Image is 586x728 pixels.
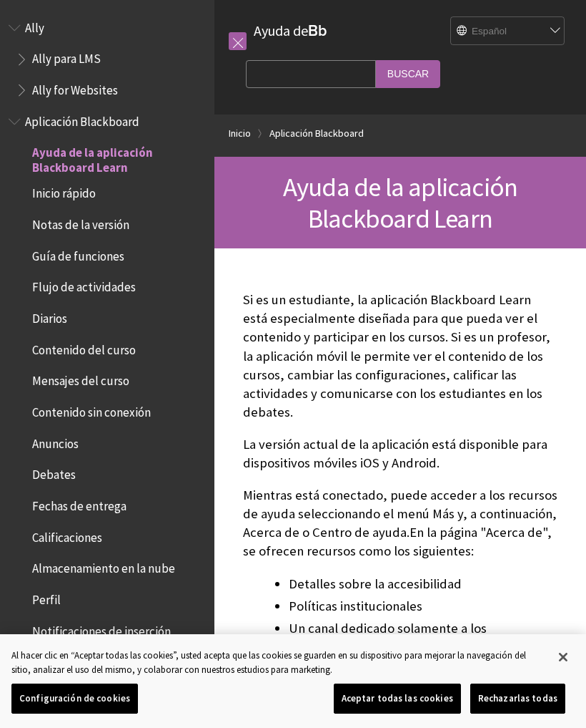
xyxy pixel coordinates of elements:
li: Detalles sobre la accesibilidad [289,574,557,594]
span: Diarios [32,306,67,326]
span: Calificaciones [32,525,102,545]
p: Si es un estudiante, la aplicación Blackboard Learn está especialmente diseñada para que pueda ve... [243,291,557,422]
span: Ayuda de la aplicación Blackboard Learn [32,141,204,175]
button: Rechazarlas todas [470,684,565,714]
button: Aceptar todas las cookies [334,684,461,714]
span: Mensajes del curso [32,369,129,389]
button: Cerrar [547,641,579,673]
span: Ally for Websites [32,78,118,97]
span: Guía de funciones [32,244,124,263]
span: Contenido del curso [32,338,136,357]
span: Ally para LMS [32,47,101,67]
span: Contenido sin conexión [32,400,151,419]
input: Buscar [376,60,440,88]
span: Aplicación Blackboard [25,110,139,129]
nav: Book outline for Anthology Ally Help [9,16,206,102]
span: Ally [25,16,44,35]
span: Almacenamiento en la nube [32,557,175,576]
span: Notificaciones de inserción [32,619,171,639]
span: Perfil [32,588,61,607]
span: Fechas de entrega [32,494,126,513]
a: Inicio [229,125,251,142]
div: Al hacer clic en “Aceptar todas las cookies”, usted acepta que las cookies se guarden en su dispo... [11,649,545,676]
a: Aplicación Blackboard [269,125,364,142]
span: Anuncios [32,432,79,451]
strong: Bb [308,21,327,40]
span: Inicio rápido [32,182,96,201]
li: Políticas institucionales [289,596,557,616]
span: Flujo de actividades [32,276,136,295]
button: Configuración de cookies [11,684,138,714]
span: Notas de la versión [32,213,129,232]
a: Ayuda deBb [254,21,327,39]
select: Site Language Selector [451,17,565,46]
p: Mientras está conectado, puede acceder a los recursos de ayuda seleccionando el menú Más y, a con... [243,486,557,561]
p: La versión actual de la aplicación está disponible para dispositivos móviles iOS y Android. [243,435,557,472]
span: Ayuda de la aplicación Blackboard Learn [283,170,517,235]
li: Un canal dedicado solamente a los comentarios sobre la aplicación móvil [289,618,557,659]
span: Debates [32,463,76,482]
